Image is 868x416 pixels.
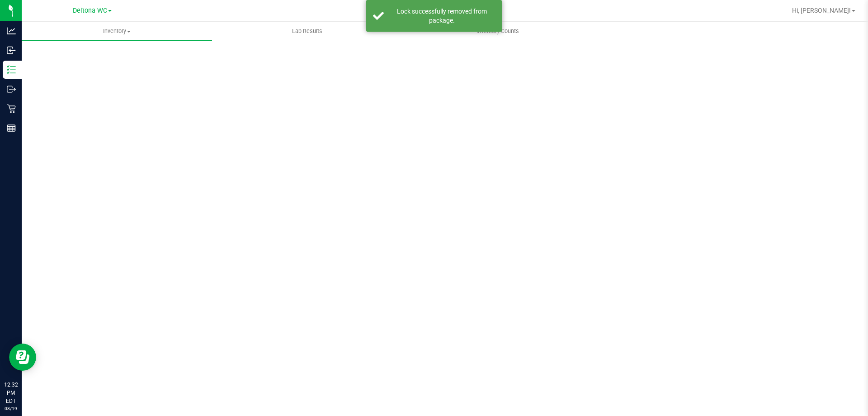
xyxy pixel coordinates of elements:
[22,27,212,35] span: Inventory
[9,344,36,371] iframe: Resource center
[7,85,16,94] inline-svg: Outbound
[389,7,495,25] div: Lock successfully removed from package.
[22,22,212,41] a: Inventory
[280,27,335,35] span: Lab Results
[7,46,16,55] inline-svg: Inbound
[212,22,402,41] a: Lab Results
[7,26,16,35] inline-svg: Analytics
[4,381,18,405] p: 12:32 PM EDT
[7,104,16,113] inline-svg: Retail
[4,405,18,412] p: 08/19
[73,7,107,14] span: Deltona WC
[7,124,16,133] inline-svg: Reports
[792,7,851,14] span: Hi, [PERSON_NAME]!
[7,65,16,74] inline-svg: Inventory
